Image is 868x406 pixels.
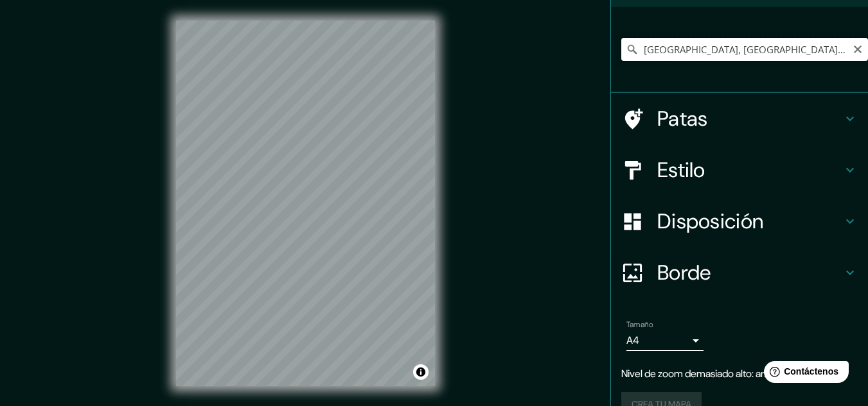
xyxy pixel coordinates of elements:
[611,247,868,298] div: Borde
[754,356,854,392] iframe: Lanzador de widgets de ayuda
[626,319,653,330] font: Tamaño
[657,105,708,132] font: Patas
[611,196,868,247] div: Disposición
[626,334,639,347] font: A4
[611,93,868,144] div: Patas
[657,259,711,286] font: Borde
[621,38,868,61] input: Elige tu ciudad o zona
[176,21,435,386] canvas: Mapa
[657,156,705,183] font: Estilo
[621,367,806,380] font: Nivel de zoom demasiado alto: amplíe más
[626,330,704,351] div: A4
[657,208,763,235] font: Disposición
[413,364,429,380] button: Activar o desactivar atribución
[611,144,868,196] div: Estilo
[853,42,863,55] button: Claro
